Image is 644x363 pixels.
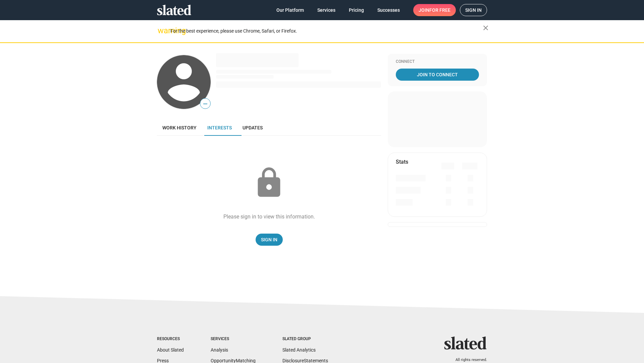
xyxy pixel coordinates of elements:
[465,4,482,16] span: Sign in
[223,213,315,220] div: Please sign in to view this information.
[282,347,316,353] a: Slated Analytics
[207,125,232,130] span: Interests
[317,4,335,16] span: Services
[276,4,304,16] span: Our Platform
[429,4,450,16] span: for free
[202,120,237,136] a: Interests
[157,336,184,342] div: Resources
[157,347,184,353] a: About Slated
[396,158,408,165] mat-card-title: Stats
[397,69,478,81] span: Join To Connect
[349,4,364,16] span: Pricing
[243,125,263,130] span: Updates
[170,27,483,36] div: For the best experience, please use Chrome, Safari, or Firefox.
[256,234,283,246] a: Sign In
[413,4,456,16] a: Joinfor free
[396,69,479,81] a: Join To Connect
[343,4,369,16] a: Pricing
[200,99,210,108] span: —
[237,120,268,136] a: Updates
[460,4,487,16] a: Sign in
[211,347,228,353] a: Analysis
[372,4,405,16] a: Successes
[261,234,277,246] span: Sign In
[312,4,341,16] a: Services
[419,4,450,16] span: Join
[211,336,256,342] div: Services
[282,336,328,342] div: Slated Group
[158,27,166,35] mat-icon: warning
[482,24,490,32] mat-icon: close
[271,4,309,16] a: Our Platform
[252,166,286,200] mat-icon: lock
[157,120,202,136] a: Work history
[162,125,197,130] span: Work history
[377,4,400,16] span: Successes
[396,59,479,65] div: Connect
